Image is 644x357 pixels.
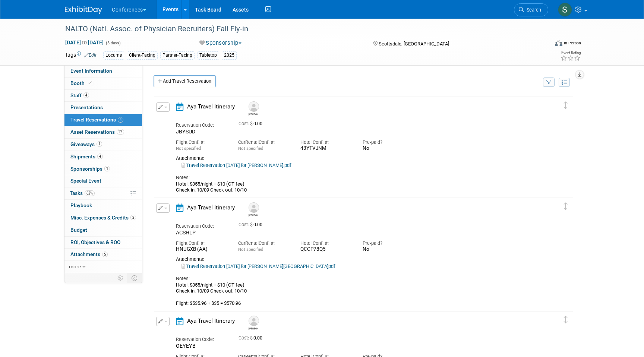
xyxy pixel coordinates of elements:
[300,240,351,247] div: Hotel Conf. #:
[181,263,335,269] a: Travel Reservation [DATE] for [PERSON_NAME][GEOGRAPHIC_DATA]pdf
[70,129,124,135] span: Asset Reservations
[127,273,142,283] td: Toggle Event Tabs
[70,104,103,110] span: Presentations
[222,51,237,59] div: 2025
[245,139,259,145] span: Rental
[239,121,253,126] span: Cost: $
[187,103,235,110] span: Aya Travel Itinerary
[238,146,263,151] span: Not specified
[127,51,158,59] div: Client-Facing
[564,316,568,323] i: Click and drag to move item
[249,316,259,326] img: Peter Kaufman
[64,114,142,126] a: Travel Reservations4
[247,316,260,330] div: Peter Kaufman
[69,263,81,269] span: more
[249,101,259,112] img: Tyson Fugett
[176,275,538,282] div: Notes:
[70,178,101,184] span: Special Event
[176,102,183,111] i: Aya Travel Itinerary
[64,126,142,138] a: Asset Reservations22
[176,203,183,212] i: Aya Travel Itinerary
[70,239,120,245] span: ROI, Objectives & ROO
[238,240,289,247] div: Car Conf. #:
[64,187,142,199] a: Tasks62%
[70,141,102,147] span: Giveaways
[238,247,263,252] span: Not specified
[65,6,102,14] img: ExhibitDay
[176,223,227,230] div: Reservation Code:
[561,51,581,55] div: Event Rating
[239,335,253,341] span: Cost: $
[104,166,110,171] span: 1
[555,40,562,46] img: Format-Inperson.png
[176,246,227,253] div: HNUGXB (AA)
[70,80,93,86] span: Booth
[363,145,369,151] span: No
[363,139,414,146] div: Pre-paid?
[300,145,351,152] div: 43YTVJNM
[102,252,108,257] span: 5
[176,240,227,247] div: Flight Conf. #:
[65,39,104,46] span: [DATE] [DATE]
[363,240,414,247] div: Pre-paid?
[176,174,538,181] div: Notes:
[64,224,142,236] a: Budget
[197,51,219,59] div: Tabletop
[187,204,235,211] span: Aya Travel Itinerary
[64,139,142,151] a: Giveaways1
[187,317,235,324] span: Aya Travel Itinerary
[64,175,142,187] a: Special Event
[239,335,265,341] span: 0.00
[70,202,92,208] span: Playbook
[249,202,259,213] img: Stephanie England
[181,162,291,168] a: Travel Reservation [DATE] for [PERSON_NAME].pdf
[114,273,127,283] td: Personalize Event Tab Strip
[63,22,537,36] div: NALTO (Natl. Assoc. of Physician Recruiters) Fall Fly-in
[160,51,195,59] div: Partner-Facing
[176,256,538,262] div: Attachments:
[64,212,142,224] a: Misc. Expenses & Credits2
[176,139,227,146] div: Flight Conf. #:
[64,78,142,89] a: Booth
[64,90,142,102] a: Staff4
[379,41,449,47] span: Scottsdale, [GEOGRAPHIC_DATA]
[64,200,142,212] a: Playbook
[70,227,87,233] span: Budget
[85,190,95,196] span: 62%
[249,213,258,217] div: Stephanie England
[65,51,97,60] td: Tags
[70,154,103,159] span: Shipments
[239,222,253,227] span: Cost: $
[97,154,103,159] span: 4
[70,117,123,123] span: Travel Reservations
[130,215,136,220] span: 2
[176,282,538,307] div: Hotel: $355/night + $10 (CT fee) Check in: 10/09 Check out: 10/10 Flight: $535.96 + $35 = $570.96
[70,215,136,221] span: Misc. Expenses & Credits
[118,117,123,123] span: 4
[70,251,108,257] span: Attachments
[239,222,265,227] span: 0.00
[64,249,142,260] a: Attachments5
[70,68,112,74] span: Event Information
[176,181,538,193] div: Hotel: $355/night + $10 (CT fee) Check in: 10/09 Check out: 10/10
[97,141,102,147] span: 1
[64,65,142,77] a: Event Information
[176,336,227,343] div: Reservation Code:
[247,101,260,116] div: Tyson Fugett
[176,317,183,325] i: Aya Travel Itinerary
[249,112,258,116] div: Tyson Fugett
[176,122,227,129] div: Reservation Code:
[300,246,351,253] div: QCCP78Q5
[154,75,216,87] a: Add Travel Reservation
[563,40,581,46] div: In-Person
[558,3,572,17] img: Sophie Buffo
[88,81,92,85] i: Booth reservation complete
[64,237,142,249] a: ROI, Objectives & ROO
[524,7,541,13] span: Search
[504,39,581,50] div: Event Format
[363,246,369,252] span: No
[176,155,538,161] div: Attachments:
[103,51,124,59] div: Locums
[64,151,142,163] a: Shipments4
[546,80,552,85] i: Filter by Traveler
